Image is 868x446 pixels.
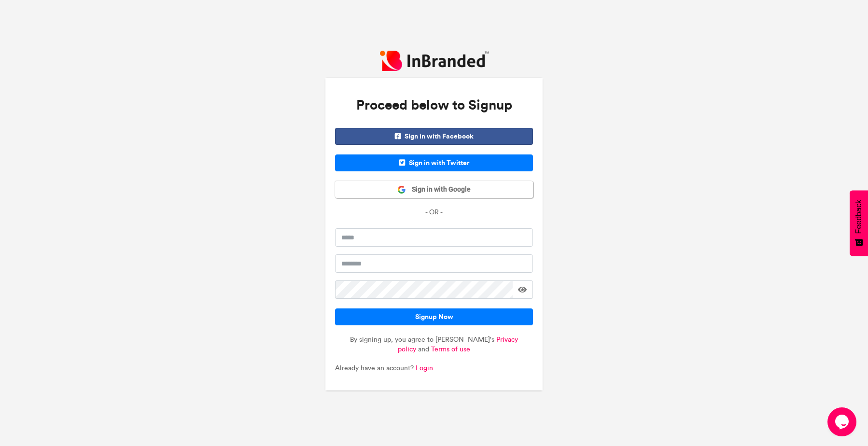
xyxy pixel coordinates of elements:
span: Feedback [854,200,863,234]
span: Sign in with Google [406,185,471,195]
button: Signup Now [335,308,533,325]
img: InBranded Logo [380,51,489,70]
a: Terms of use [431,345,470,353]
button: Sign in with Google [335,181,533,198]
p: - OR - [335,208,533,217]
p: Already have an account? [335,363,533,373]
span: Sign in with Twitter [335,154,533,171]
a: Login [416,364,433,372]
p: By signing up, you agree to [PERSON_NAME]'s and [335,335,533,363]
span: Sign in with Facebook [335,128,533,145]
button: Feedback - Show survey [850,190,868,256]
h3: Proceed below to Signup [335,87,533,123]
iframe: chat widget [827,407,858,436]
a: Privacy policy [398,335,518,353]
